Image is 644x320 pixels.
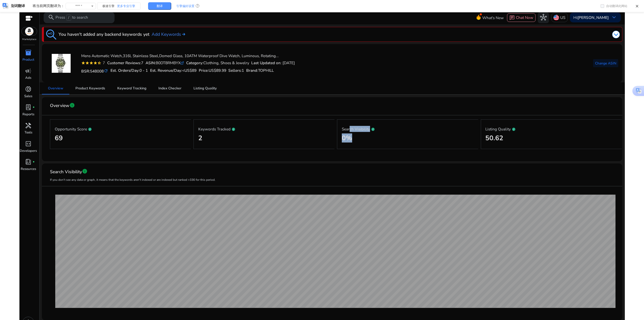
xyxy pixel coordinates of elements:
h4: Mens Automatic Watch,316L Stainless Steel,Domed Glass, 10ATM Waterproof Dive Watch, Luminous, Rot... [81,54,295,58]
span: info [69,102,75,108]
h3: You haven't added any backend keywords yet [59,31,149,38]
span: Product Keywords [75,87,105,90]
p: Press to search [55,15,88,21]
span: Change ASIN [595,61,616,66]
span: 1 [242,68,244,73]
img: keyword-tracking.svg [46,29,56,40]
span: Listing Quality [193,87,217,90]
b: ASIN: [146,60,156,65]
p: Sales [24,94,32,99]
b: [PERSON_NAME] [577,15,609,20]
span: TOPHILL [258,68,274,73]
p: Resources [21,167,36,172]
a: code_blocksDevelopers [19,139,37,158]
span: 548008 [90,68,104,74]
span: Overview [48,87,63,90]
p: Reports [22,112,34,117]
span: code_blocks [25,140,32,147]
h5: Price: [199,68,226,73]
p: Hi [573,16,609,19]
p: Developers [20,149,37,154]
p: Listing Quality [485,126,617,132]
span: / [66,15,71,21]
div: : [DATE] [251,60,295,66]
span: handyman [25,122,32,129]
button: Change ASIN [593,59,618,67]
a: Add Keywords [152,31,185,38]
span: campaign [25,68,32,74]
mat-icon: star_half [97,61,101,65]
p: Search Visibility [342,126,474,132]
mat-icon: refresh [104,68,108,74]
span: search [48,14,54,21]
img: us.svg [553,15,559,20]
span: fiber_manual_record [33,161,35,163]
mat-card-subtitle: If you don't see any data or graph, it means that the keywords aren't indexed or are indexed but ... [50,177,215,182]
span: book_4 [25,159,32,165]
div: 7 [101,60,105,66]
div: 7 [107,60,143,66]
p: Keywords Tracked [198,126,330,132]
span: What's New [482,13,504,22]
span: chat [509,15,515,21]
span: hub [540,14,547,21]
span: fiber_manual_record [33,106,35,109]
b: Category: [186,60,203,65]
p: US [560,13,565,22]
a: campaignAds [19,66,37,85]
a: inventory_2Product [19,48,37,66]
b: Last Updated on [251,60,281,65]
h5: BSR: [81,68,108,74]
p: Ads [25,76,31,81]
a: donut_smallSales [19,85,37,103]
span: Index Checker [158,87,181,90]
mat-icon: star [85,61,89,65]
h5: Est. Revenue/Day: [150,68,197,73]
span: Chat Now [516,15,533,20]
mat-icon: star [93,61,97,65]
p: Tools [24,130,32,135]
span: Brand [246,68,257,73]
img: amazon.svg [22,27,37,35]
a: book_4fiber_manual_recordResources [19,158,37,176]
h2: 2 [198,134,330,142]
p: Marketplace [22,38,36,41]
span: Keyword Tracking [117,87,146,90]
div: Clothing, Shoes & Jewelry [186,60,249,66]
a: handymanTools [19,121,37,139]
span: donut_small [25,86,32,92]
span: inventory_2 [25,49,32,56]
mat-icon: star [89,61,93,65]
h5: : [246,68,274,73]
b: Customer Reviews: [107,60,141,65]
span: Overview [50,101,69,110]
h2: 50.62 [485,134,617,142]
mat-icon: star [81,61,85,65]
span: keyboard_arrow_down [611,14,617,21]
p: Product [22,57,34,62]
a: lab_profilefiber_manual_recordReports [19,103,37,121]
img: dropdown-arrow.svg [612,31,620,38]
span: US$89.99 [209,68,226,73]
span: <US$89 [182,68,197,73]
img: arrow-right.svg [181,33,185,36]
button: chatChat Now [507,13,536,22]
span: info [82,168,88,174]
p: Opportunity Score [55,126,187,132]
h5: Est. Orders/Day: [110,68,148,73]
button: hub [538,12,549,23]
span: 0 - 1 [139,68,148,73]
div: B0DT8RMBYX [146,60,184,66]
span: Search Visibility [50,167,82,176]
img: 414FCBwrcBL._AC_US40_.jpg [52,54,71,73]
h2: 0% [342,134,474,142]
h2: 69 [55,134,187,142]
h5: Sellers: [228,68,244,73]
span: lab_profile [25,104,32,111]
